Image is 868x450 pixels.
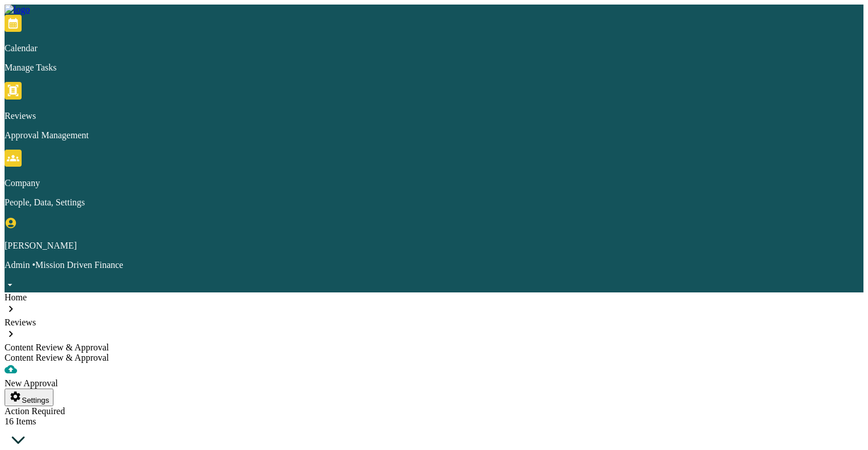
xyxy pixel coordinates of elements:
[5,378,863,389] div: New Approval
[5,43,863,53] p: Calendar
[5,342,863,353] div: Content Review & Approval
[5,260,863,270] p: Admin • Mission Driven Finance
[5,353,863,363] div: Content Review & Approval
[5,317,863,328] div: Reviews
[5,389,53,406] button: Settings
[5,406,863,416] div: Action Required
[5,292,863,303] div: Home
[5,197,863,208] p: People, Data, Settings
[5,5,30,15] img: logo
[5,63,863,73] p: Manage Tasks
[5,178,863,188] p: Company
[5,241,863,251] p: [PERSON_NAME]
[5,416,863,427] div: 16 Items
[5,130,863,141] p: Approval Management
[5,111,863,121] p: Reviews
